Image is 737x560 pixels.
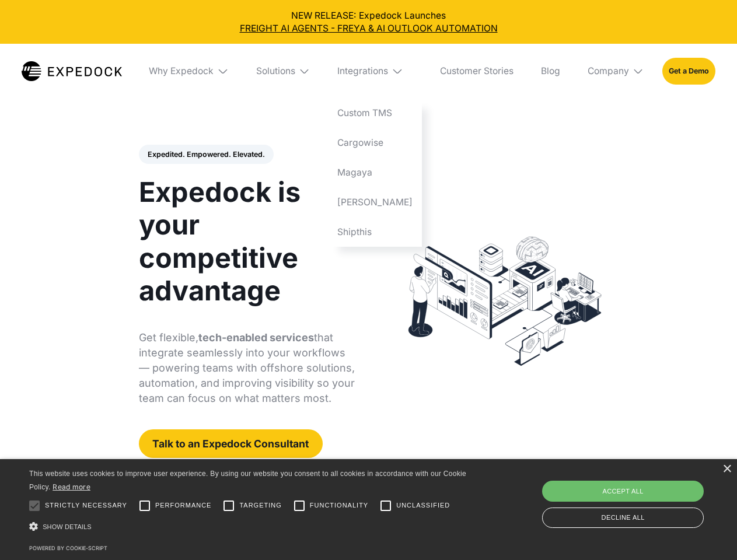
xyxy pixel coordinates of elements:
[329,128,422,158] a: Cargowise
[588,65,629,77] div: Company
[329,157,422,187] a: Magaya
[329,44,422,99] div: Integrations
[149,65,214,77] div: Why Expedock
[29,470,466,491] span: This website uses cookies to improve user experience. By using our website you consent to all coo...
[9,22,728,35] a: FREIGHT AI AGENTS - FREYA & AI OUTLOOK AUTOMATION
[662,58,715,84] a: Get a Demo
[29,519,470,535] div: Show details
[29,545,107,551] a: Powered by cookie-script
[337,65,388,77] div: Integrations
[431,44,522,99] a: Customer Stories
[329,99,422,128] a: Custom TMS
[256,65,295,77] div: Solutions
[43,523,92,530] span: Show details
[329,99,422,247] nav: Integrations
[198,331,314,344] strong: tech-enabled services
[532,44,569,99] a: Blog
[139,429,323,458] a: Talk to an Expedock Consultant
[140,44,238,99] div: Why Expedock
[53,482,90,491] a: Read more
[310,501,368,510] span: Functionality
[155,501,212,510] span: Performance
[247,44,319,99] div: Solutions
[329,217,422,247] a: Shipthis
[396,501,450,510] span: Unclassified
[9,9,728,35] div: NEW RELEASE: Expedock Launches
[543,434,737,560] iframe: Chat Widget
[139,176,355,307] h1: Expedock is your competitive advantage
[578,44,653,99] div: Company
[45,501,127,510] span: Strictly necessary
[239,501,281,510] span: Targeting
[139,330,355,406] p: Get flexible, that integrate seamlessly into your workflows — powering teams with offshore soluti...
[329,187,422,217] a: [PERSON_NAME]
